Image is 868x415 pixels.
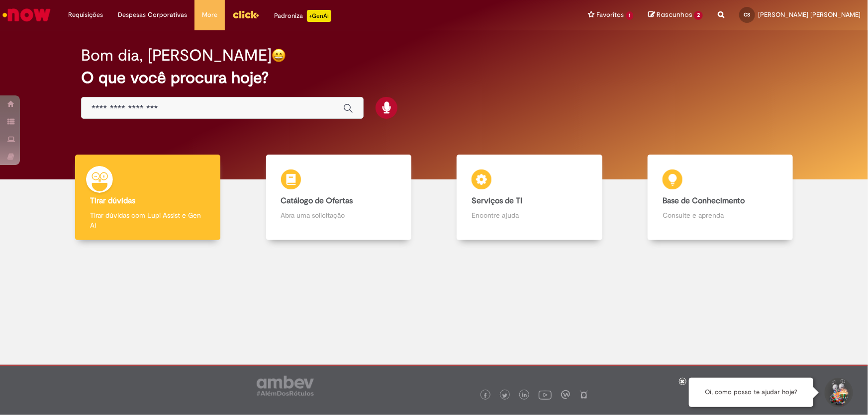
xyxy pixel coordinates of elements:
img: ServiceNow [1,5,52,25]
img: logo_footer_linkedin.png [522,393,527,399]
img: logo_footer_twitter.png [502,393,507,398]
p: Consulte e aprenda [663,210,778,220]
a: Rascunhos [648,10,703,20]
span: More [202,10,217,20]
h2: O que você procura hoje? [81,69,787,86]
span: CS [744,11,751,18]
img: logo_footer_naosei.png [579,390,588,399]
img: click_logo_yellow_360x200.png [232,7,259,22]
p: Tirar dúvidas com Lupi Assist e Gen Ai [90,210,205,230]
a: Base de Conhecimento Consulte e aprenda [625,155,816,241]
img: logo_footer_facebook.png [483,393,488,398]
span: 1 [626,11,634,20]
p: Abra uma solicitação [281,210,396,220]
h2: Bom dia, [PERSON_NAME] [81,47,272,64]
span: Requisições [68,10,103,20]
span: Favoritos [597,10,624,20]
a: Serviços de TI Encontre ajuda [434,155,625,241]
span: Despesas Corporativas [118,10,187,20]
a: Tirar dúvidas Tirar dúvidas com Lupi Assist e Gen Ai [52,155,243,241]
p: +GenAi [307,10,331,22]
b: Base de Conhecimento [663,196,745,206]
b: Catálogo de Ofertas [281,196,353,206]
span: Rascunhos [657,10,692,19]
img: logo_footer_workplace.png [561,390,570,399]
b: Serviços de TI [472,196,522,206]
b: Tirar dúvidas [90,196,135,206]
div: Oi, como posso te ajudar hoje? [689,378,813,407]
img: logo_footer_youtube.png [539,388,552,401]
div: Padroniza [274,10,331,22]
span: 2 [694,11,703,20]
img: logo_footer_ambev_rotulo_gray.png [257,376,314,396]
img: happy-face.png [272,48,286,63]
a: Catálogo de Ofertas Abra uma solicitação [243,155,434,241]
span: [PERSON_NAME] [PERSON_NAME] [758,10,861,19]
button: Iniciar Conversa de Suporte [823,378,853,408]
p: Encontre ajuda [472,210,587,220]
